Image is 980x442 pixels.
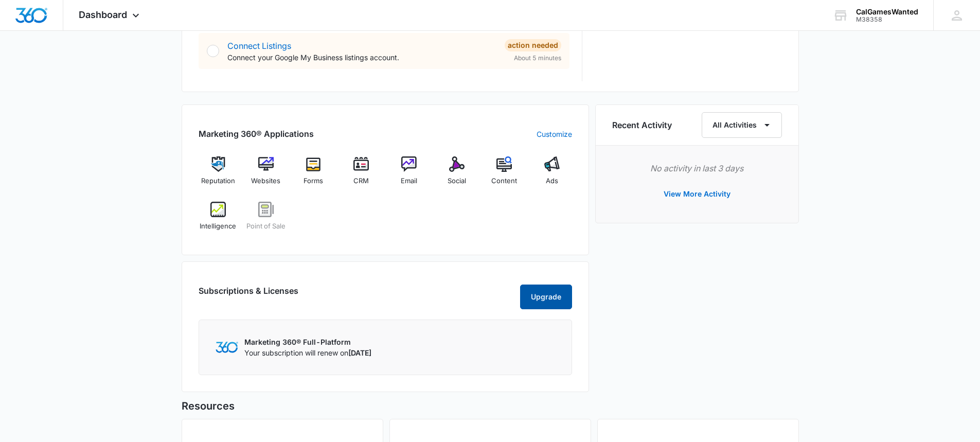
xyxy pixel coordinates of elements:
span: [DATE] [348,348,371,357]
h5: Resources [182,398,799,414]
span: Forms [304,176,323,186]
span: Email [401,176,417,186]
button: Upgrade [520,285,572,309]
span: CRM [353,176,369,186]
a: Forms [294,156,333,193]
span: Social [448,176,466,186]
span: Point of Sale [246,221,286,232]
a: Social [437,156,476,193]
span: About 5 minutes [514,54,561,63]
p: No activity in last 3 days [612,162,782,174]
a: Ads [532,156,572,193]
h2: Subscriptions & Licenses [199,285,298,305]
a: Point of Sale [246,202,286,239]
button: View More Activity [653,182,741,206]
span: Reputation [201,176,235,186]
div: account id [856,16,918,23]
span: Content [491,176,517,186]
div: Action Needed [505,39,561,51]
a: Email [389,156,429,193]
a: Websites [246,156,286,193]
span: Intelligence [200,221,236,232]
button: All Activities [702,112,782,138]
span: Ads [546,176,558,186]
a: CRM [342,156,381,193]
a: Connect Listings [227,41,291,51]
a: Content [485,156,524,193]
p: Connect your Google My Business listings account. [227,52,496,63]
h6: Recent Activity [612,119,672,131]
span: Websites [251,176,280,186]
h2: Marketing 360® Applications [199,128,314,140]
div: account name [856,8,918,16]
a: Intelligence [199,202,238,239]
p: Marketing 360® Full-Platform [244,337,371,347]
a: Reputation [199,156,238,193]
img: Marketing 360 Logo [216,342,238,352]
a: Customize [537,129,572,139]
p: Your subscription will renew on [244,347,371,358]
span: Dashboard [79,9,127,20]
